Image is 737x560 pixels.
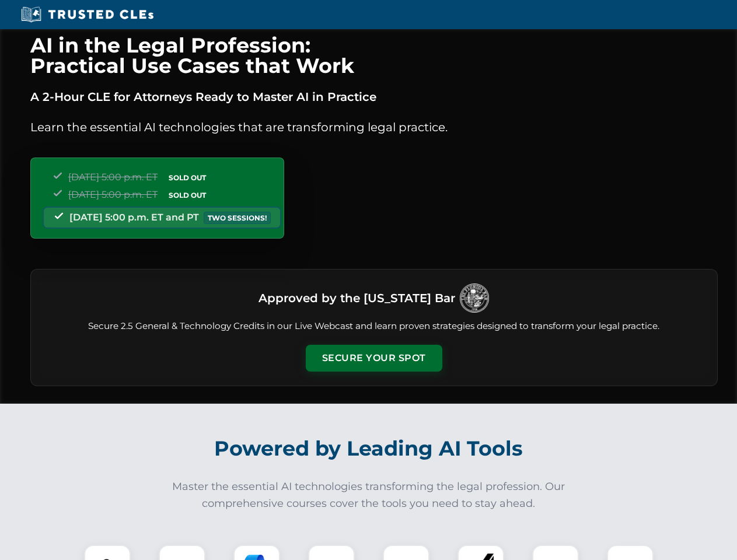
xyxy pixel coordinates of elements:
button: Secure Your Spot [306,345,442,372]
h3: Approved by the [US_STATE] Bar [259,288,455,309]
p: Master the essential AI technologies transforming the legal profession. Our comprehensive courses... [165,478,573,512]
span: [DATE] 5:00 p.m. ET [68,189,158,200]
span: SOLD OUT [165,189,210,201]
h1: AI in the Legal Profession: Practical Use Cases that Work [30,35,718,76]
p: Learn the essential AI technologies that are transforming legal practice. [30,118,718,136]
span: [DATE] 5:00 p.m. ET [68,171,158,183]
img: Logo [460,283,489,313]
span: SOLD OUT [165,171,210,184]
p: A 2-Hour CLE for Attorneys Ready to Master AI in Practice [30,87,718,106]
img: Trusted CLEs [18,6,157,23]
h2: Powered by Leading AI Tools [46,428,692,469]
p: Secure 2.5 General & Technology Credits in our Live Webcast and learn proven strategies designed ... [45,320,703,333]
